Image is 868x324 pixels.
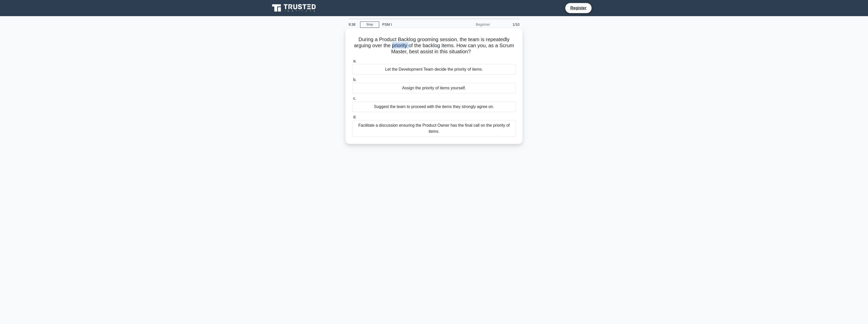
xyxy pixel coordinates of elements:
span: b. [353,77,356,82]
div: Facilitate a discussion ensuring the Product Owner has the final call on the priority of items. [352,120,516,137]
span: a. [353,59,356,63]
a: Stop [360,21,379,28]
div: Suggest the team to proceed with the items they strongly agree on. [352,101,516,112]
span: c. [353,96,356,100]
a: Register [567,5,590,11]
h5: During a Product Backlog grooming session, the team is repeatedly arguing over the priority of th... [352,36,516,55]
div: Assign the priority of items yourself. [352,83,516,93]
div: PSM I [379,19,449,30]
div: 1/10 [493,19,523,30]
span: d. [353,115,356,119]
div: Let the Development Team decide the priority of items. [352,64,516,75]
div: Beginner [449,19,493,30]
div: 9:38 [345,19,360,30]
